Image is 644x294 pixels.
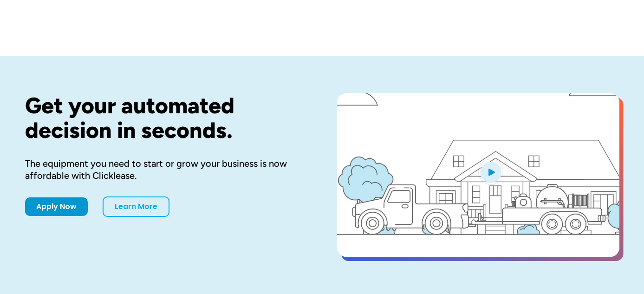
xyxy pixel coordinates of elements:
[25,157,307,182] div: The equipment you need to start or grow your business is now affordable with Clicklease.
[103,196,169,217] a: Learn More
[337,93,619,257] a: open lightbox
[25,93,307,143] h1: Get your automated decision in seconds.
[478,159,503,185] img: Blue play button logo on a light blue circular background
[25,197,88,216] a: Apply Now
